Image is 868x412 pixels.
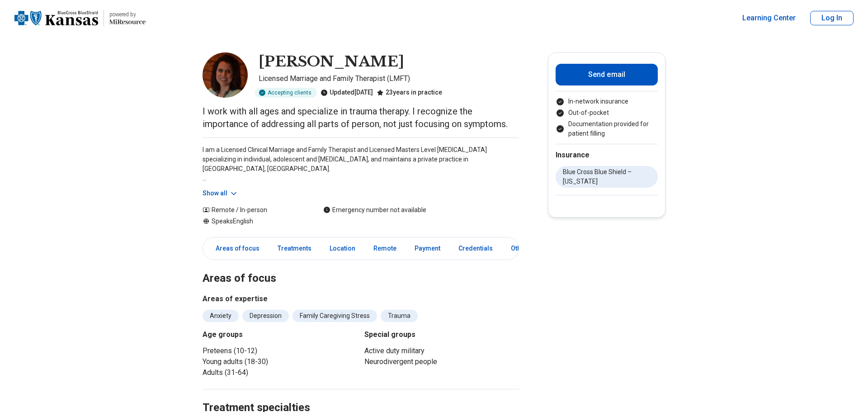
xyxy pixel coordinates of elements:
[203,145,519,183] p: I am a Licensed Clinical Marriage and Family Therapist and Licensed Masters Level [MEDICAL_DATA] ...
[203,189,238,198] button: Show all
[453,239,498,258] a: Credentials
[203,105,519,130] p: I work with all ages and specialize in trauma therapy. I recognize the importance of addressing a...
[377,88,442,98] div: 23 years in practice
[556,166,658,188] li: Blue Cross Blue Shield – [US_STATE]
[505,239,538,258] a: Other
[364,329,519,340] h3: Special groups
[203,205,305,215] div: Remote / In-person
[203,52,248,98] img: Sarah McMillen, Licensed Marriage and Family Therapist (LMFT)
[556,108,658,118] li: Out-of-pocket
[556,64,658,85] button: Send email
[259,52,404,71] h1: [PERSON_NAME]
[203,310,239,322] li: Anxiety
[323,205,426,215] div: Emergency number not available
[556,97,658,138] ul: Payment options
[203,329,357,340] h3: Age groups
[742,13,796,24] a: Learning Center
[203,249,519,286] h2: Areas of focus
[321,88,373,98] div: Updated [DATE]
[205,239,265,258] a: Areas of focus
[556,97,658,106] li: In-network insurance
[109,11,146,18] p: powered by
[556,150,658,161] h2: Insurance
[203,294,519,304] h3: Areas of expertise
[203,217,305,226] div: Speaks English
[810,11,854,25] button: Log In
[381,310,418,322] li: Trauma
[259,73,519,84] p: Licensed Marriage and Family Therapist (LMFT)
[364,356,519,367] li: Neurodivergent people
[203,367,357,378] li: Adults (31-64)
[242,310,289,322] li: Depression
[364,346,519,356] li: Active duty military
[203,346,357,356] li: Preteens (10-12)
[324,239,361,258] a: Location
[272,239,317,258] a: Treatments
[368,239,402,258] a: Remote
[203,356,357,367] li: Young adults (18-30)
[409,239,446,258] a: Payment
[255,88,317,98] div: Accepting clients
[556,119,658,138] li: Documentation provided for patient filling
[292,310,377,322] li: Family Caregiving Stress
[14,4,146,33] a: Home page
